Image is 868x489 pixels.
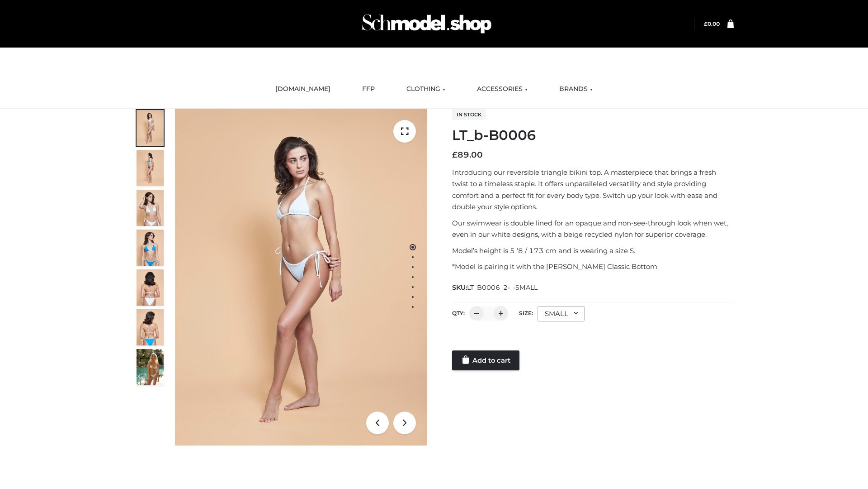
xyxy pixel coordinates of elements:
[519,310,533,316] label: Size:
[137,309,164,345] img: ArielClassicBikiniTop_CloudNine_AzureSky_OW114ECO_8-scaled.jpg
[137,349,164,385] img: Arieltop_CloudNine_AzureSky2.jpg
[704,20,720,27] bdi: 0.00
[452,150,458,160] span: £
[704,20,708,27] span: £
[137,269,164,306] img: ArielClassicBikiniTop_CloudNine_AzureSky_OW114ECO_7-scaled.jpg
[704,20,720,27] a: £0.00
[137,230,164,266] img: ArielClassicBikiniTop_CloudNine_AzureSky_OW114ECO_4-scaled.jpg
[359,6,495,42] img: Schmodel Admin 964
[470,79,534,99] a: ACCESSORIES
[452,350,519,370] a: Add to cart
[452,282,538,293] span: SKU:
[137,150,164,186] img: ArielClassicBikiniTop_CloudNine_AzureSky_OW114ECO_2-scaled.jpg
[137,110,164,146] img: ArielClassicBikiniTop_CloudNine_AzureSky_OW114ECO_1-scaled.jpg
[452,310,465,316] label: QTY:
[269,79,337,99] a: [DOMAIN_NAME]
[137,190,164,226] img: ArielClassicBikiniTop_CloudNine_AzureSky_OW114ECO_3-scaled.jpg
[538,306,585,321] div: SMALL
[452,150,483,160] bdi: 89.00
[452,245,734,257] p: Model’s height is 5 ‘8 / 173 cm and is wearing a size S.
[400,79,452,99] a: CLOTHING
[452,109,486,120] span: In stock
[552,79,599,99] a: BRANDS
[175,109,427,446] img: ArielClassicBikiniTop_CloudNine_AzureSky_OW114ECO_1
[452,217,734,240] p: Our swimwear is double lined for an opaque and non-see-through look when wet, even in our white d...
[467,283,538,292] span: LT_B0006_2-_-SMALL
[452,261,734,273] p: *Model is pairing it with the [PERSON_NAME] Classic Bottom
[355,79,382,99] a: FFP
[452,167,734,213] p: Introducing our reversible triangle bikini top. A masterpiece that brings a fresh twist to a time...
[452,127,734,144] h1: LT_b-B0006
